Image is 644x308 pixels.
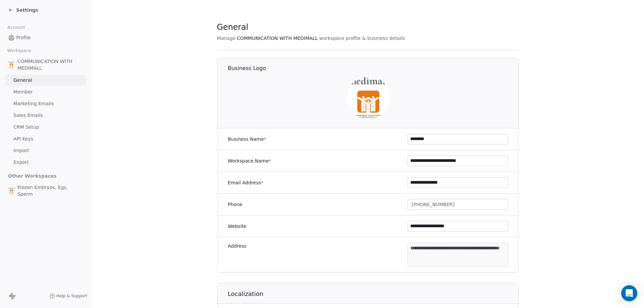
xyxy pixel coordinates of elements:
[5,86,86,98] a: Member
[412,201,454,208] span: [PHONE_NUMBER]
[16,34,31,41] span: Profile
[13,112,43,119] span: Sales Emails
[13,135,33,142] span: API Keys
[50,293,87,299] a: Help & Support
[8,61,15,68] img: Medimall%20logo%20(2).1.jpg
[13,147,29,154] span: Import
[621,285,637,301] div: Open Intercom Messenger
[346,76,389,119] img: Medimall%20logo%20(2).1.jpg
[13,100,54,107] span: Marketing Emails
[217,22,249,32] span: General
[5,133,86,144] a: API Keys
[228,223,247,230] label: Website
[17,184,83,197] span: Frozen Embryos, Egs, Sperm
[319,35,405,42] span: workspace profile & business details
[13,124,39,131] span: CRM Setup
[228,65,519,72] h1: Business Logo
[16,7,38,13] span: Settings
[13,159,29,166] span: Export
[5,98,86,109] a: Marketing Emails
[56,293,87,299] span: Help & Support
[228,290,519,298] h1: Localization
[217,35,236,42] span: Manage
[5,171,59,181] span: Other Workspaces
[5,145,86,156] a: Import
[8,7,38,13] a: Settings
[4,22,28,33] span: Account
[228,136,266,142] label: Business Name
[17,58,83,71] span: COMMUNICATION WITH MEDIMALL
[228,201,242,208] label: Phone
[4,46,34,56] span: Workspace
[408,199,508,210] button: [PHONE_NUMBER]
[228,179,263,186] label: Email Address
[237,35,318,42] span: COMMUNICATION WITH MEDIMALL
[228,243,247,249] label: Address
[5,110,86,121] a: Sales Emails
[228,158,271,164] label: Workspace Name
[5,122,86,133] a: CRM Setup
[5,32,86,43] a: Profile
[5,75,86,86] a: General
[5,157,86,168] a: Export
[13,88,33,96] span: Member
[13,77,32,84] span: General
[8,187,15,194] img: Medimall%20logo%20(2).1.jpg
